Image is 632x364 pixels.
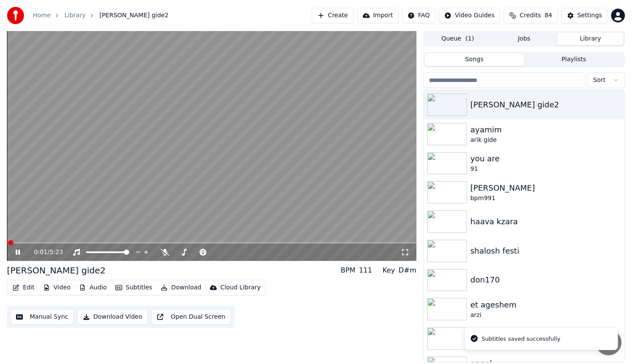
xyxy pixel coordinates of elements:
button: FAQ [402,8,435,23]
button: Settings [562,8,608,23]
a: Home [33,11,51,20]
div: ayamim [470,124,621,136]
div: bpm991 [470,194,621,203]
div: BPM [341,265,356,276]
button: Jobs [491,33,558,45]
span: 5:23 [50,248,63,257]
button: Video Guides [439,8,500,23]
span: ( 1 ) [466,35,474,43]
button: Songs [425,53,524,66]
div: [PERSON_NAME] [470,182,621,194]
div: haava kzara [470,216,621,228]
button: Open Dual Screen [151,309,231,325]
button: Subtitles [112,282,156,294]
nav: breadcrumb [33,11,168,20]
button: Create [312,8,354,23]
div: arik gide [470,136,621,144]
span: [PERSON_NAME] gide2 [99,11,168,20]
button: Manual Sync [10,309,74,325]
img: youka [7,7,24,24]
button: Library [557,33,624,45]
div: Cloud Library [220,283,260,292]
span: Credits [520,11,541,20]
div: Subtitles saved successfully [482,335,560,343]
div: arzi [470,311,621,320]
div: D#m [399,265,416,276]
button: Download [157,282,205,294]
button: Edit [9,282,38,294]
div: / [34,248,55,257]
button: Import [357,8,399,23]
button: Credits84 [504,8,558,23]
div: Key [383,265,395,276]
div: 111 [359,265,372,276]
div: et ageshem [470,299,621,311]
button: Queue [425,33,491,45]
button: Playlists [524,53,624,66]
a: Library [64,11,86,20]
div: Settings [578,11,602,20]
button: Download Video [77,309,148,325]
div: 91 [470,165,621,173]
button: Audio [76,282,110,294]
div: don170 [470,274,621,286]
span: 84 [545,11,553,20]
span: 0:01 [34,248,48,257]
div: shalosh festi [470,245,621,257]
button: Video [40,282,74,294]
span: Sort [593,76,606,85]
div: [PERSON_NAME] gide2 [7,264,105,276]
div: [PERSON_NAME] gide2 [470,99,621,111]
div: you are [470,153,621,165]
